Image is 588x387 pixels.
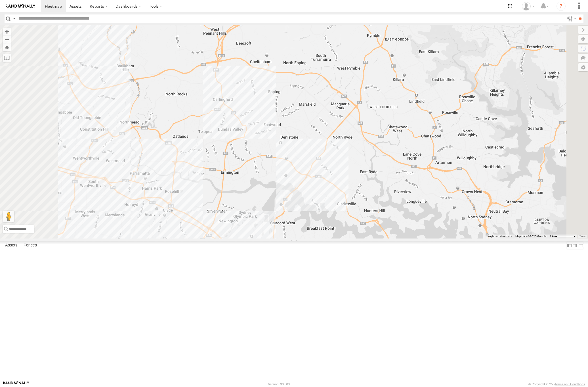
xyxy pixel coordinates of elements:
[566,241,572,250] label: Dock Summary Table to the Left
[555,382,585,386] a: Terms and Conditions
[550,235,556,238] span: 1 km
[548,235,577,239] button: Map scale: 1 km per 63 pixels
[12,14,16,23] label: Search Query
[572,241,578,250] label: Dock Summary Table to the Right
[565,14,577,23] label: Search Filter Options
[3,43,11,51] button: Zoom Home
[3,28,11,35] button: Zoom in
[2,242,20,250] label: Assets
[528,382,585,386] div: © Copyright 2025 -
[520,2,536,11] div: Eric Yao
[515,235,546,238] span: Map data ©2025 Google
[6,4,35,8] img: rand-logo.svg
[21,242,40,250] label: Fences
[3,35,11,43] button: Zoom out
[578,63,588,71] label: Map Settings
[268,382,290,386] div: Version: 305.03
[3,211,14,222] button: Drag Pegman onto the map to open Street View
[3,54,11,62] label: Measure
[3,381,29,387] a: Visit our Website
[556,2,566,11] i: ?
[579,235,585,237] a: Terms
[488,235,512,239] button: Keyboard shortcuts
[578,241,584,250] label: Hide Summary Table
